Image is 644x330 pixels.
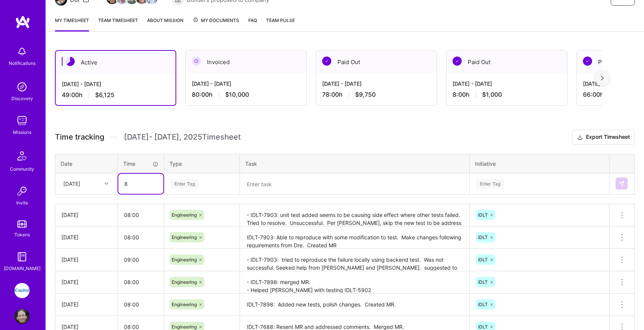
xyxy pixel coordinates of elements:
div: Invoiced [186,50,306,74]
img: Paid Out [453,57,462,66]
i: icon Chevron [105,182,108,185]
img: teamwork [14,113,30,128]
div: Invite [16,199,28,207]
input: HH:MM [118,250,164,270]
span: iDLT [478,324,488,330]
span: Team Pulse [266,17,295,23]
a: iCapital: Build and maintain RESTful API [13,283,31,298]
span: iDLT [478,212,488,218]
input: HH:MM [118,294,164,314]
img: guide book [14,249,30,264]
div: 49:00 h [62,91,169,99]
div: Community [10,165,34,173]
div: Tokens [14,231,30,239]
textarea: - IDLT-7903: unit test added seems to be causing side effect where other tests failed. Tried to r... [241,205,469,226]
img: Paid Out [322,57,331,66]
th: Task [240,154,470,173]
div: Time [123,160,158,168]
div: Missions [13,128,31,136]
i: icon Download [577,134,583,141]
img: logo [15,15,30,29]
span: iDLT [478,302,488,307]
a: User Avatar [13,309,31,324]
div: Paid Out [316,50,437,74]
textarea: IDLT-7898: Added new tests, polish changes. Created MR. [241,294,469,315]
div: [DATE] [61,300,111,308]
span: Engineering [172,279,197,285]
a: Team Pulse [266,16,295,31]
a: About Mission [147,16,183,31]
textarea: - IDLT-7903: tried to reproduce the failure locally using backend test. Was not successful. Seeke... [241,250,469,270]
input: HH:MM [118,272,164,292]
span: Engineering [172,234,197,240]
div: Initiative [475,160,604,168]
div: [DOMAIN_NAME] [4,264,41,272]
a: FAQ [248,16,257,31]
div: Active [56,51,175,74]
a: My Documents [193,16,239,31]
div: 80:00 h [192,91,300,99]
input: HH:MM [118,205,164,225]
div: [DATE] [63,180,80,188]
img: Paid Out [583,57,592,66]
div: [DATE] [61,211,111,219]
input: HH:MM [118,174,163,194]
div: [DATE] [61,233,111,241]
img: Invite [14,184,30,199]
button: Export Timesheet [572,130,635,145]
div: 8:00 h [453,91,561,99]
img: discovery [14,79,30,94]
div: Notifications [9,59,36,67]
textarea: - IDLT-7898: merged MR. - Helped [PERSON_NAME] with testing IDLT-5902 - IDLT-7930: started lookin... [241,272,469,293]
div: [DATE] - [DATE] [453,80,561,88]
th: Type [164,154,240,173]
div: [DATE] [61,278,111,286]
img: tokens [17,220,27,228]
div: Paid Out [447,50,567,74]
div: [DATE] - [DATE] [322,80,431,88]
div: [DATE] [61,256,111,264]
img: iCapital: Build and maintain RESTful API [14,283,30,298]
span: iDLT [478,279,488,285]
img: Community [13,147,31,165]
div: [DATE] - [DATE] [62,80,169,88]
a: Team timesheet [98,16,138,31]
span: $9,750 [355,91,376,99]
div: Enter Tag [476,178,504,190]
span: My Documents [193,16,239,25]
img: Active [66,57,75,66]
div: Discovery [11,94,33,102]
img: bell [14,44,30,59]
span: $10,000 [225,91,249,99]
span: $6,125 [95,91,114,99]
img: Submit [619,181,625,187]
span: Time tracking [55,132,104,142]
span: Engineering [172,212,197,218]
div: 78:00 h [322,91,431,99]
input: HH:MM [118,227,164,247]
textarea: IDLT-7903: Able to reproduce with some modification to test. Make changes following requirements ... [241,227,469,248]
img: right [601,75,604,81]
th: Date [55,154,118,173]
img: User Avatar [14,309,30,324]
a: My timesheet [55,16,89,31]
div: [DATE] - [DATE] [192,80,300,88]
span: iDLT [478,234,488,240]
span: iDLT [478,257,488,262]
span: $1,000 [482,91,502,99]
span: Engineering [172,302,197,307]
span: Engineering [172,324,197,330]
div: Enter Tag [171,178,199,190]
img: Invoiced [192,57,201,66]
span: Engineering [172,257,197,262]
span: [DATE] - [DATE] , 2025 Timesheet [124,132,241,142]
